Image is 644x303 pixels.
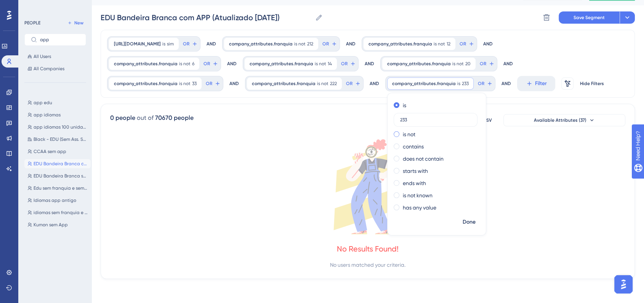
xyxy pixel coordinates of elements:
span: Need Help? [18,2,48,11]
iframe: UserGuiding AI Assistant Launcher [612,273,635,296]
button: OR [182,38,199,50]
span: OR [203,61,210,67]
label: is not [403,130,415,139]
span: company_attributes.franquia [252,81,316,87]
input: Type the value [400,117,471,122]
span: Filter [535,79,547,88]
button: Kumon sem App [24,220,91,229]
button: New [65,18,86,27]
button: Available Attributes (37) [503,114,625,126]
span: Hide Filters [580,81,604,87]
span: company_attributes.franquia [229,41,293,47]
button: OR [321,38,338,50]
span: 212 [307,41,313,47]
span: OR [206,81,212,87]
label: is not known [403,191,433,200]
span: Done [463,218,476,227]
button: Black - EDU (Sem Ass. Sem App) [24,135,91,144]
button: OR [479,58,495,70]
span: EDU Bandeira Branca com APP (Atualizado [DATE]) [34,161,88,167]
div: AND [365,56,374,71]
span: is not [294,41,306,47]
span: 222 [330,81,337,87]
span: Black - EDU (Sem Ass. Sem App) [34,136,88,142]
div: PEOPLE [24,20,40,26]
span: Idiomas app antigo [34,197,76,203]
div: AND [346,36,356,52]
div: AND [483,36,493,52]
div: out of [137,113,154,122]
button: OR [205,77,221,90]
button: All Companies [24,64,86,73]
span: is [457,81,460,87]
span: company_attributes.franquia [387,61,451,67]
button: OR [477,77,493,90]
button: Edu sem franquia e sem app [24,184,91,193]
label: contains [403,142,424,151]
button: Idiomas app antigo [24,196,91,205]
button: OR [340,58,357,70]
button: app idiomas [24,110,91,119]
span: is not [179,81,191,87]
div: AND [503,56,513,71]
div: AND [229,76,239,91]
span: app idiomas [34,112,61,118]
span: idiomas sem franquia e sem app - Atualizado ([DATE]) [34,210,88,216]
span: Kumon sem App [34,222,68,228]
span: OR [183,41,189,47]
div: AND [227,56,237,71]
span: OR [341,61,348,67]
button: All Users [24,52,86,61]
div: AND [207,36,216,52]
span: OR [346,81,352,87]
button: app idiomas 100 unidades [24,122,91,132]
div: No users matched your criteria. [330,260,405,269]
button: EDU Bandeira Branca sem APP (Atualizado [DATE]) [24,171,91,181]
span: OR [460,41,466,47]
span: is not [315,61,326,67]
label: is [403,101,406,110]
span: [URL][DOMAIN_NAME] [114,41,161,47]
button: OR [202,58,219,70]
span: EDU Bandeira Branca sem APP (Atualizado [DATE]) [34,173,88,179]
span: Available Attributes (37) [534,117,586,123]
span: Edu sem franquia e sem app [34,185,88,191]
button: Done [458,215,480,229]
label: starts with [403,166,428,176]
button: idiomas sem franquia e sem app - Atualizado ([DATE]) [24,208,91,217]
span: Save Segment [574,15,605,21]
span: OR [322,41,329,47]
span: company_attributes.franquia [392,81,456,87]
button: OR [458,38,475,50]
span: is not [434,41,445,47]
input: Search [40,37,80,42]
span: New [74,20,83,26]
button: OR [345,77,362,90]
button: Filter [517,76,555,91]
span: is not [179,61,191,67]
span: 33 [192,81,197,87]
span: 14 [328,61,332,67]
span: is [162,41,165,47]
button: EDU Bandeira Branca com APP (Atualizado [DATE]) [24,159,91,168]
button: app edu [24,98,91,107]
span: company_attributes.franquia [114,81,178,87]
span: All Companies [34,66,64,72]
span: company_attributes.franquia [114,61,178,67]
span: 20 [465,61,471,67]
div: No Results Found! [337,243,399,254]
span: All Users [34,53,51,60]
span: is not [452,61,464,67]
button: CCAA sem app [24,147,91,156]
span: company_attributes.franquia [250,61,313,67]
div: AND [370,76,379,91]
div: AND [501,76,511,91]
span: is not [317,81,328,87]
span: OR [480,61,486,67]
input: Segment Name [101,12,312,23]
button: Hide Filters [580,77,604,90]
div: 70670 people [155,113,194,122]
button: Save Segment [559,11,620,24]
